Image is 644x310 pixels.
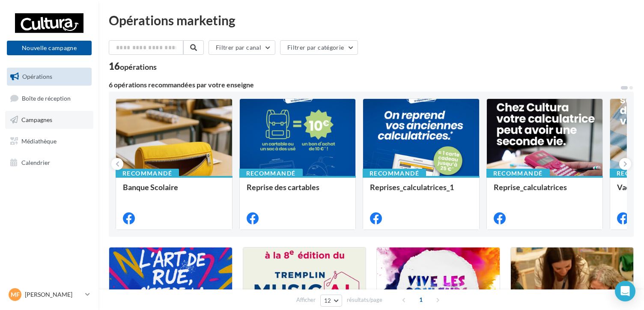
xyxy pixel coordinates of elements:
[363,169,426,178] div: Recommandé
[486,169,550,178] div: Recommandé
[615,281,635,301] div: Open Intercom Messenger
[7,286,92,303] a: MF [PERSON_NAME]
[21,158,50,166] span: Calendrier
[347,296,382,304] span: résultats/page
[109,14,634,27] div: Opérations marketing
[209,40,275,55] button: Filtrer par canal
[5,132,93,150] a: Médiathèque
[296,296,316,304] span: Afficher
[120,63,157,71] div: opérations
[22,94,71,101] span: Boîte de réception
[239,169,303,178] div: Recommandé
[324,297,331,304] span: 12
[116,169,179,178] div: Recommandé
[370,182,454,192] span: Reprises_calculatrices_1
[414,293,428,307] span: 1
[22,73,52,80] span: Opérations
[5,89,93,107] a: Boîte de réception
[320,295,342,307] button: 12
[109,62,157,71] div: 16
[123,182,178,192] span: Banque Scolaire
[25,290,82,299] p: [PERSON_NAME]
[11,290,20,299] span: MF
[280,40,358,55] button: Filtrer par catégorie
[5,111,93,129] a: Campagnes
[21,116,52,123] span: Campagnes
[247,182,319,192] span: Reprise des cartables
[7,41,92,55] button: Nouvelle campagne
[494,182,567,192] span: Reprise_calculatrices
[21,137,57,145] span: Médiathèque
[5,154,93,172] a: Calendrier
[5,68,93,86] a: Opérations
[109,81,620,88] div: 6 opérations recommandées par votre enseigne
